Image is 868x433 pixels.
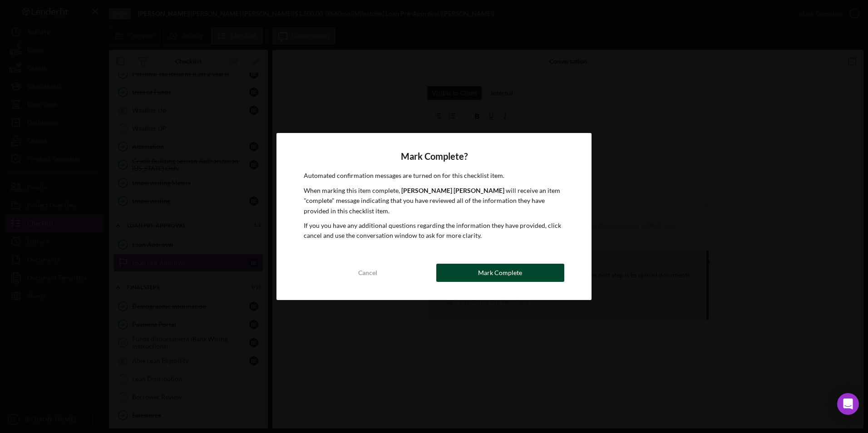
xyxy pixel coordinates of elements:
p: When marking this item complete, will receive an item "complete" message indicating that you have... [304,186,564,216]
div: Mark Complete [478,264,522,282]
div: Open Intercom Messenger [837,393,859,415]
div: Cancel [358,264,377,282]
p: Automated confirmation messages are turned on for this checklist item. [304,171,564,181]
b: [PERSON_NAME] [PERSON_NAME] [401,187,504,194]
h4: Mark Complete? [304,151,564,162]
button: Cancel [304,264,432,282]
button: Mark Complete [436,264,564,282]
p: If you you have any additional questions regarding the information they have provided, click canc... [304,221,564,241]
